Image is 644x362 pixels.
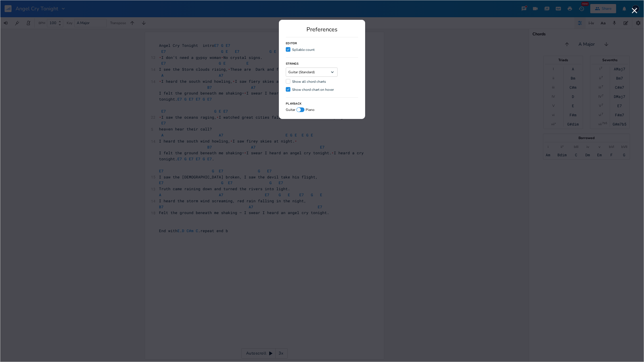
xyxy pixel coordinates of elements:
[306,108,315,111] span: Piano
[286,27,358,32] div: Preferences
[292,80,326,83] div: Show all chord charts
[288,70,315,74] span: Guitar (Standard)
[286,108,295,111] span: Guitar
[292,88,334,91] div: Show chord chart on hover
[286,102,302,105] h3: Playback
[286,42,297,45] h3: Editor
[286,62,298,65] h3: Strings
[292,48,315,51] div: Syllable count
